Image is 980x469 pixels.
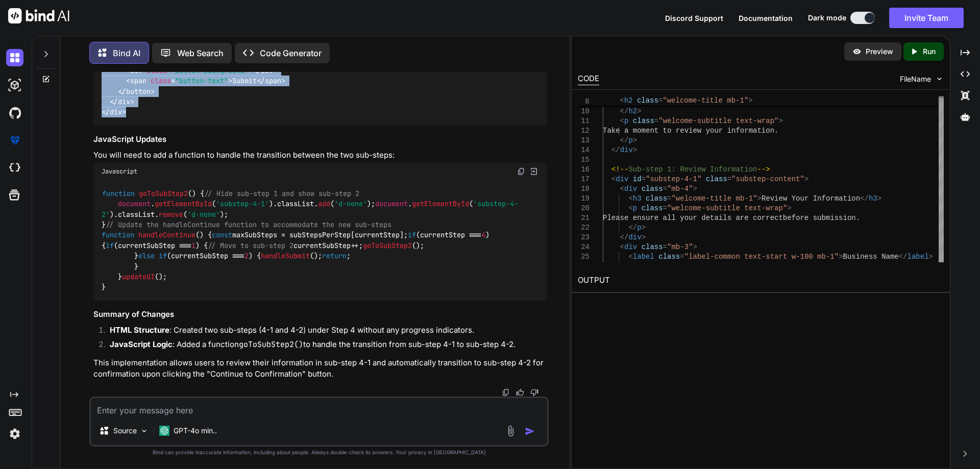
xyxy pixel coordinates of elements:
[839,253,843,261] span: >
[578,213,590,223] div: 21
[113,47,140,59] p: Bind AI
[748,96,752,105] span: >
[578,233,590,242] div: 23
[139,189,188,198] span: goToSubStep2
[481,231,485,240] span: 4
[572,268,950,292] h2: OUTPUT
[646,175,701,183] span: "substep-4-1"
[658,253,680,261] span: class
[578,252,590,262] div: 25
[6,159,23,177] img: cloudideIcon
[159,426,169,436] img: GPT-4o mini
[363,241,412,250] span: goToSubStep2
[603,214,783,222] span: Please ensure all your details are correct
[667,243,693,251] span: "mb-3"
[680,253,684,261] span: =
[113,426,137,436] p: Source
[277,200,314,209] span: classList
[578,97,590,107] span: 8
[628,204,632,212] span: <
[138,231,195,240] span: handleContinue
[632,194,641,203] span: h3
[641,233,645,241] span: >
[603,97,676,106] span: Review and Submit
[110,325,169,335] strong: HTML Structure
[530,388,538,397] img: dislike
[578,165,590,175] div: 16
[665,14,723,22] span: Discord Support
[663,204,667,212] span: =
[106,241,114,250] span: if
[6,425,23,442] img: settings
[739,13,793,23] button: Documentation
[578,223,590,233] div: 22
[923,46,936,57] p: Run
[505,425,517,437] img: attachment
[684,253,838,261] span: "label-common text-start w-100 mb-1"
[654,117,658,125] span: =
[620,243,624,251] span: <
[632,253,654,261] span: label
[6,104,23,121] img: githubDark
[159,252,167,261] span: if
[646,194,667,203] span: class
[93,134,547,145] h3: JavaScript Updates
[620,107,628,115] span: </
[628,233,641,241] span: div
[877,194,881,203] span: >
[322,252,347,261] span: return
[693,185,697,193] span: >
[578,155,590,165] div: 15
[578,262,590,271] div: 26
[898,253,907,261] span: </
[804,175,808,183] span: >
[8,8,69,23] img: Bind AI
[663,185,667,193] span: =
[578,136,590,145] div: 13
[151,77,171,86] span: class
[155,200,212,209] span: getElementById
[783,214,860,222] span: before submission.
[641,224,645,232] span: >
[852,47,862,56] img: preview
[261,252,310,261] span: handleSubmit
[667,194,671,203] span: =
[102,108,126,117] span: </ >
[265,77,281,86] span: span
[118,210,155,219] span: classList
[641,175,645,183] span: =
[102,325,547,339] li: : Created two sub-steps (4-1 and 4-2) under Step 4 without any progress indicators.
[671,194,757,203] span: "welcome-title mb-1"
[900,74,931,84] span: FileName
[620,146,632,154] span: div
[334,200,367,209] span: 'd-none'
[208,241,293,250] span: // Move to sub-step 2
[6,132,23,149] img: premium
[191,241,195,250] span: 1
[239,339,303,350] code: goToSubStep2()
[578,194,590,204] div: 19
[159,210,183,219] span: remove
[628,224,637,232] span: </
[578,145,590,155] div: 14
[138,252,155,261] span: else
[529,167,538,176] img: Open in Browser
[578,126,590,136] div: 12
[187,210,220,219] span: 'd-none'
[611,175,615,183] span: <
[516,388,524,397] img: like
[637,224,641,232] span: p
[106,220,391,229] span: // Update the handleContinue function to accommodate the new sub-steps
[641,204,663,212] span: class
[408,231,416,240] span: if
[102,231,134,240] span: function
[889,8,964,28] button: Invite Team
[502,388,510,397] img: copy
[624,185,637,193] span: div
[525,426,535,436] img: icon
[212,231,232,240] span: const
[632,136,636,144] span: >
[110,97,134,106] span: </ >
[110,339,173,349] strong: JavaScript Logic
[620,185,624,193] span: <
